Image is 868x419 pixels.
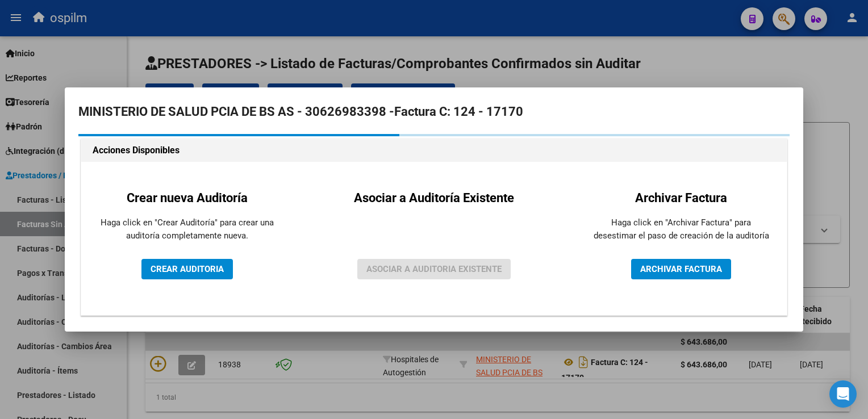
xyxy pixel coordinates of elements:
[631,259,731,279] button: ARCHIVAR FACTURA
[78,101,790,123] h2: MINISTERIO DE SALUD PCIA DE BS AS - 30626983398 -
[394,104,523,119] strong: Factura C: 124 - 17170
[593,216,769,242] p: Haga click en "Archivar Factura" para desestimar el paso de creación de la auditoría
[354,188,514,207] h2: Asociar a Auditoría Existente
[151,264,224,274] span: CREAR AUDITORIA
[640,264,722,274] span: ARCHIVAR FACTURA
[99,188,275,207] h2: Crear nueva Auditoría
[357,259,511,279] button: ASOCIAR A AUDITORIA EXISTENTE
[593,188,769,207] h2: Archivar Factura
[141,259,233,279] button: CREAR AUDITORIA
[99,216,275,242] p: Haga click en "Crear Auditoría" para crear una auditoría completamente nueva.
[93,144,775,157] h1: Acciones Disponibles
[366,264,502,274] span: ASOCIAR A AUDITORIA EXISTENTE
[829,380,857,408] div: Open Intercom Messenger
